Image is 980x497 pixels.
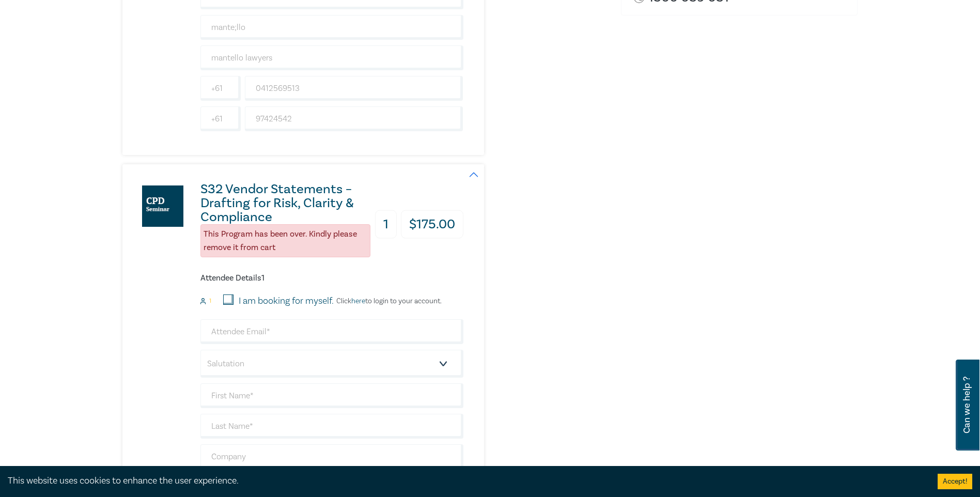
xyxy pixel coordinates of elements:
[200,273,463,283] h6: Attendee Details 1
[200,224,370,257] div: This Program has been over. Kindly please remove it from cart
[200,76,241,101] input: +61
[200,319,463,344] input: Attendee Email*
[200,106,241,131] input: +61
[200,444,463,469] input: Company
[142,185,183,227] img: S32 Vendor Statements – Drafting for Risk, Clarity & Compliance
[200,182,370,224] h3: S32 Vendor Statements – Drafting for Risk, Clarity & Compliance
[375,210,397,238] h3: 1
[200,15,463,40] input: Last Name*
[962,366,972,444] span: Can we help ?
[200,45,463,70] input: Company
[401,210,463,238] h3: $ 175.00
[239,294,334,308] label: I am booking for myself.
[200,383,463,408] input: First Name*
[938,474,972,489] button: Accept cookies
[245,106,463,131] input: Phone
[8,474,922,488] div: This website uses cookies to enhance the user experience.
[334,297,442,305] p: Click to login to your account.
[245,76,463,101] input: Mobile*
[351,297,365,306] a: here
[209,298,211,305] small: 1
[200,414,463,439] input: Last Name*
